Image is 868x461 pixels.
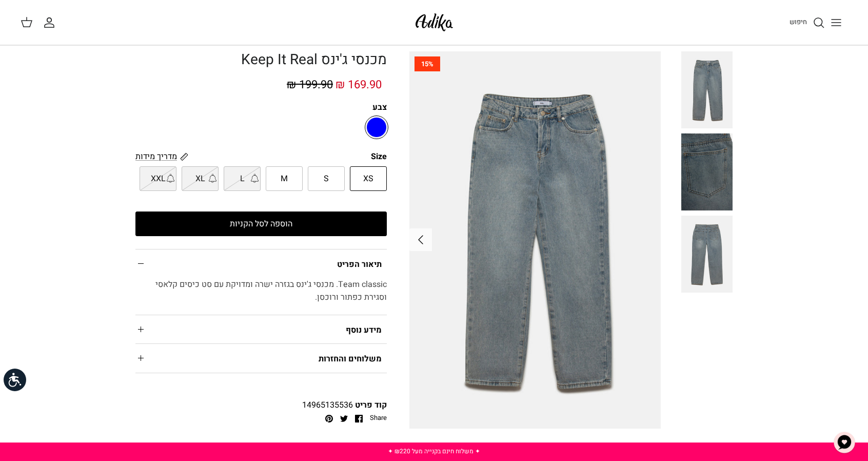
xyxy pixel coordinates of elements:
[363,172,373,186] span: XS
[135,315,387,343] summary: מידע נוסף
[135,150,177,163] span: מדריך מידות
[371,151,387,162] legend: Size
[135,51,387,69] h1: מכנסי ג'ינס Keep It Real
[135,212,387,236] button: הוספה לסל הקניות
[281,172,288,186] span: M
[151,172,166,186] span: XXL
[135,344,387,372] summary: משלוחים והחזרות
[370,413,387,423] span: Share
[135,278,387,315] div: Team classic. מכנסי ג'ינס בגזרה ישרה ומדויקת עם סט כיסים קלאסי וסגירת כפתור ורוכסן.
[336,76,382,93] span: 169.90 ₪
[355,399,387,411] span: קוד פריט
[790,17,807,27] span: חיפוש
[412,10,456,34] img: Adika IL
[790,16,825,29] a: חיפוש
[302,399,353,411] span: 14965135536
[409,228,432,251] button: Next
[135,102,387,113] label: צבע
[388,447,480,456] a: ✦ משלוח חינם בקנייה מעל ₪220 ✦
[135,249,387,278] summary: תיאור הפריט
[825,11,847,34] button: Toggle menu
[287,76,333,93] span: 199.90 ₪
[43,16,60,29] a: החשבון שלי
[240,172,245,186] span: L
[135,150,188,162] a: מדריך מידות
[195,172,205,186] span: XL
[829,427,860,458] button: צ'אט
[324,172,329,186] span: S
